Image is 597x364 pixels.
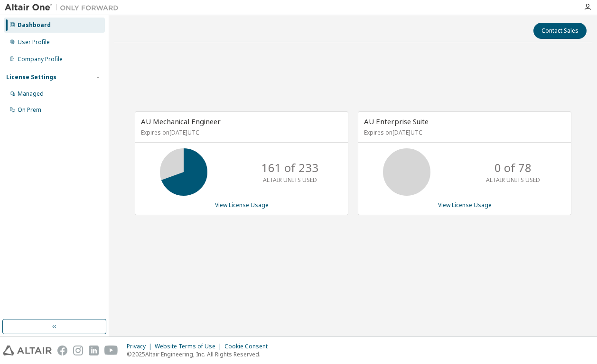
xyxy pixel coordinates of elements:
[5,3,123,12] img: Altair One
[18,106,41,114] div: On Prem
[438,201,492,209] a: View License Usage
[364,117,429,126] span: AU Enterprise Suite
[57,346,67,355] img: facebook.svg
[18,38,50,46] div: User Profile
[127,350,273,358] p: © 2025 Altair Engineering, Inc. All Rights Reserved.
[263,176,317,184] p: ALTAIR UNITS USED
[494,160,532,176] p: 0 of 78
[6,73,56,81] div: License Settings
[18,55,63,63] div: Company Profile
[18,90,44,98] div: Managed
[155,343,224,350] div: Website Terms of Use
[3,346,52,355] img: altair_logo.svg
[18,21,51,29] div: Dashboard
[533,23,587,39] button: Contact Sales
[486,176,540,184] p: ALTAIR UNITS USED
[73,346,83,355] img: instagram.svg
[364,128,563,136] p: Expires on [DATE] UTC
[224,343,273,350] div: Cookie Consent
[261,160,318,176] p: 161 of 233
[127,343,155,350] div: Privacy
[215,201,269,209] a: View License Usage
[89,346,99,355] img: linkedin.svg
[141,128,340,136] p: Expires on [DATE] UTC
[141,117,221,126] span: AU Mechanical Engineer
[104,346,118,355] img: youtube.svg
